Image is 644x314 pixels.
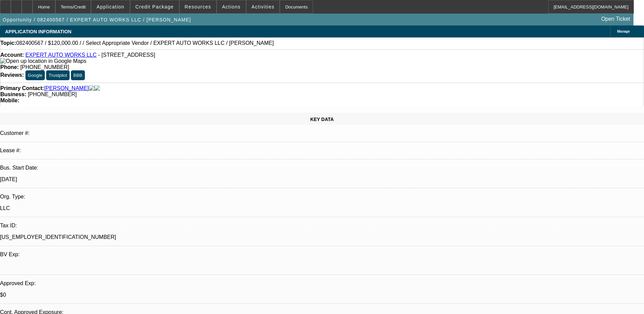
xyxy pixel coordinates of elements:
span: [PHONE_NUMBER] [28,91,77,97]
span: Credit Package [135,4,174,10]
button: BBB [71,70,85,80]
strong: Account: [0,52,24,58]
strong: Mobile: [0,98,19,103]
strong: Primary Contact: [0,85,44,91]
span: 082400567 / $120,000.00 / / Select Appropriate Vendor / EXPERT AUTO WORKS LLC / [PERSON_NAME] [16,40,274,46]
a: View Google Maps [0,58,86,64]
button: Activities [246,0,280,13]
span: Manage [617,30,630,33]
span: APPLICATION INFORMATION [5,29,71,34]
img: facebook-icon.png [89,85,94,91]
button: Credit Package [130,0,179,13]
strong: Topic: [0,40,16,46]
button: Resources [180,0,216,13]
span: Application [96,4,124,10]
span: Opportunity / 082400567 / EXPERT AUTO WORKS LLC / [PERSON_NAME] [3,17,191,22]
img: Open up location in Google Maps [0,58,86,64]
button: Trustpilot [46,70,69,80]
strong: Reviews: [0,72,24,78]
a: EXPERT AUTO WORKS LLC [25,52,97,58]
a: Open Ticket [599,13,633,25]
span: KEY DATA [310,117,334,122]
button: Application [91,0,129,13]
img: linkedin-icon.png [94,85,100,91]
strong: Phone: [0,64,19,70]
button: Google [25,70,45,80]
strong: Business: [0,91,26,97]
span: Activities [252,4,275,10]
span: - [STREET_ADDRESS] [98,52,155,58]
a: [PERSON_NAME] [44,85,89,91]
span: Actions [222,4,241,10]
span: Resources [185,4,211,10]
button: Actions [217,0,246,13]
span: [PHONE_NUMBER] [20,64,69,70]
